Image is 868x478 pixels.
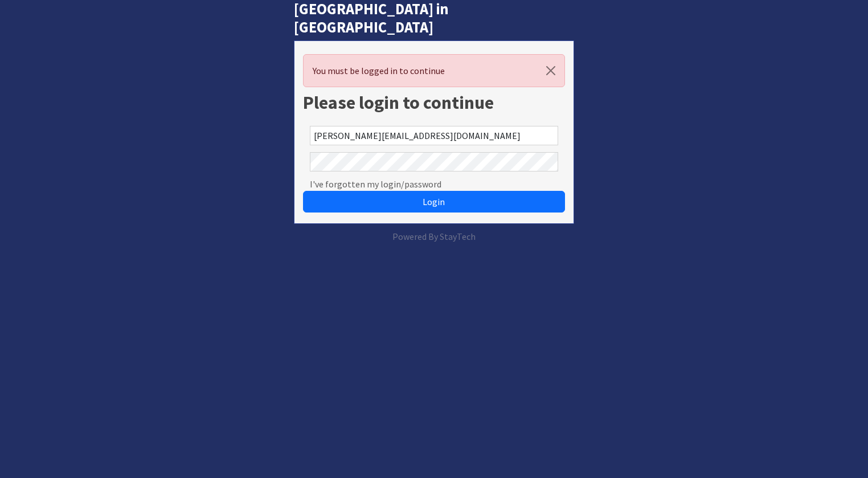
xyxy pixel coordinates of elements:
p: Powered By StayTech [294,230,574,243]
h1: Please login to continue [303,92,565,113]
a: I've forgotten my login/password [310,177,441,191]
span: Login [423,196,445,207]
input: Email [310,126,558,145]
div: You must be logged in to continue [303,54,565,87]
button: Login [303,191,565,213]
